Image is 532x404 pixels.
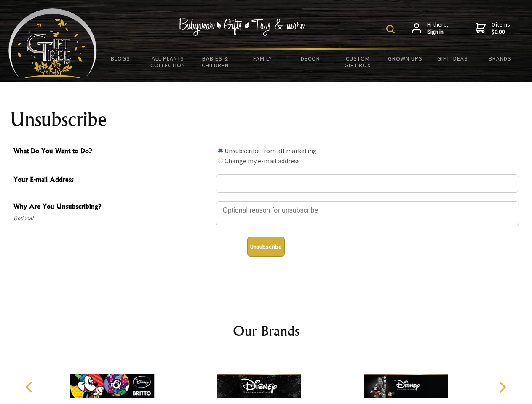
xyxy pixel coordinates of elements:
[13,146,211,158] span: What Do You Want to Do?
[239,50,287,67] a: Family
[8,8,97,78] img: Babyware - Gifts - Toys and more...
[225,146,317,155] label: Unsubscribe from all marketing
[13,174,211,186] span: Your E-mail Address
[13,201,211,213] span: Why Are You Unsubscribing?
[334,50,382,74] a: Custom Gift Box
[492,21,510,36] span: 0 items
[225,157,300,165] label: Change my e-mail address
[216,174,519,193] input: Your E-mail Address
[427,21,449,36] span: Hi there,
[492,28,510,36] strong: $0.00
[412,21,449,36] a: Hi there,Sign in
[218,148,223,153] input: What Do You Want to Do?
[381,50,429,67] a: Grown Ups
[144,50,192,74] a: All Plants Collection
[286,50,334,67] a: Decor
[247,237,285,257] button: Unsubscribe
[218,158,223,163] input: What Do You Want to Do?
[427,28,449,36] strong: Sign in
[216,201,519,226] textarea: Why Are You Unsubscribing?
[493,378,511,396] button: Next
[97,50,144,67] a: BLOGS
[21,378,40,396] button: Previous
[10,109,522,130] h1: Unsubscribe
[192,50,239,74] a: Babies & Children
[476,50,524,67] a: Brands
[17,321,516,341] h2: Our Brands
[386,25,395,33] img: product search
[13,213,211,223] span: Optional
[476,21,510,36] a: 0 items$0.00
[429,50,476,67] a: Gift Ideas
[179,18,305,36] img: Babywear - Gifts - Toys & more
